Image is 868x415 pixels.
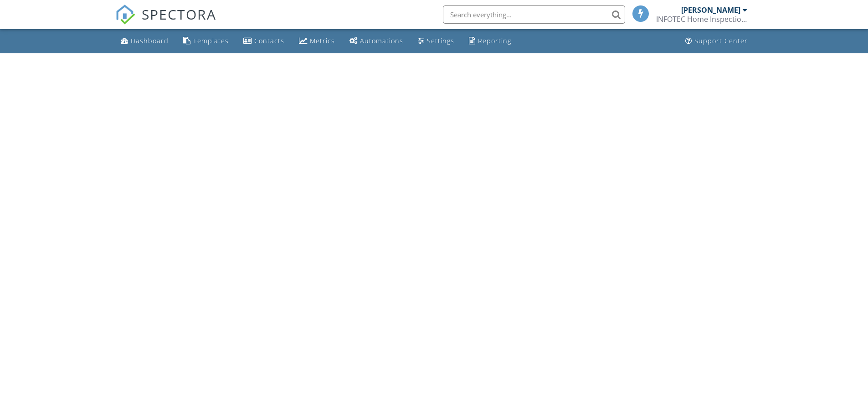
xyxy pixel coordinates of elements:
[465,33,515,50] a: Reporting
[310,36,335,45] div: Metrics
[115,12,216,31] a: SPECTORA
[131,36,169,45] div: Dashboard
[254,36,284,45] div: Contacts
[360,36,403,45] div: Automations
[681,5,740,15] div: [PERSON_NAME]
[180,33,232,50] a: Templates
[414,33,458,50] a: Settings
[295,33,339,50] a: Metrics
[682,33,751,50] a: Support Center
[478,36,511,45] div: Reporting
[443,5,625,24] input: Search everything...
[142,5,216,24] span: SPECTORA
[656,15,747,24] div: INFOTEC Home Inspection, LLC
[346,33,407,50] a: Automations (Basic)
[115,5,135,25] img: The Best Home Inspection Software - Spectora
[117,33,172,50] a: Dashboard
[427,36,454,45] div: Settings
[694,36,748,45] div: Support Center
[240,33,288,50] a: Contacts
[193,36,229,45] div: Templates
